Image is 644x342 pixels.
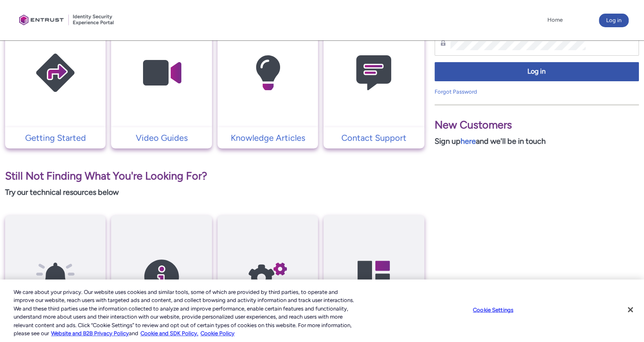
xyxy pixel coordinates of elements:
p: Contact Support [328,131,420,144]
img: Knowledge Articles [227,27,308,119]
button: Cookie Settings [467,302,520,319]
p: Try our technical resources below [5,187,424,198]
p: Sign up and we'll be in touch [435,136,639,147]
img: Video Guides [121,27,202,119]
a: Contact Support [323,131,424,144]
span: Log in [440,67,633,77]
img: Developer Hub [333,231,414,323]
a: Getting Started [5,131,106,144]
div: We care about your privacy. Our website uses cookies and similar tools, some of which are provide... [14,288,354,338]
p: Knowledge Articles [222,131,314,144]
a: Forgot Password [435,88,477,95]
a: here [461,137,476,146]
p: Video Guides [115,131,207,144]
a: Video Guides [111,131,212,144]
img: API Reference [227,231,308,323]
a: Cookie and SDK Policy. [140,330,198,336]
img: Contact Support [333,27,414,119]
button: Close [621,300,640,319]
img: API Release Notes [15,231,96,323]
button: Log in [599,14,629,27]
p: Getting Started [9,131,101,144]
a: Knowledge Articles [218,131,318,144]
p: Still Not Finding What You're Looking For? [5,168,424,184]
a: More information about our cookie policy., opens in a new tab [51,330,129,336]
img: SDK Release Notes [121,231,202,323]
button: Log in [435,62,639,81]
img: Getting Started [15,27,96,119]
a: Cookie Policy [200,330,235,336]
p: New Customers [435,117,639,133]
a: Home [545,14,565,26]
